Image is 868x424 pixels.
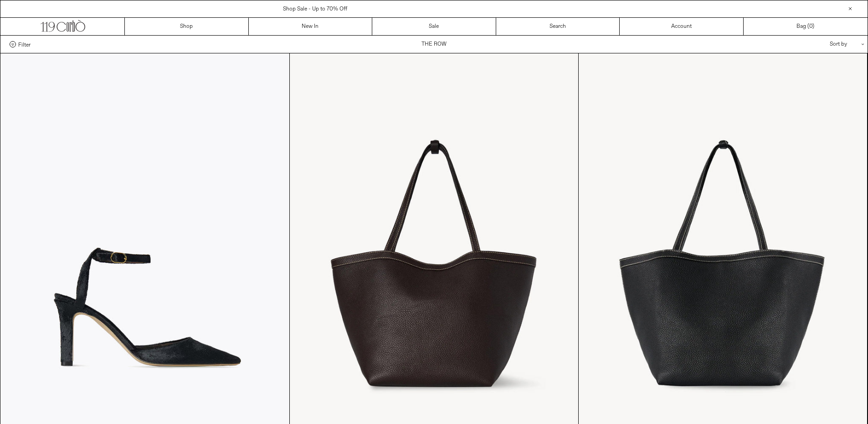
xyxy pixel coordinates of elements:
[620,18,744,35] a: Account
[18,41,31,47] span: Filter
[776,36,858,53] div: Sort by
[809,22,814,31] span: )
[744,18,868,35] a: Bag ()
[372,18,496,35] a: Sale
[125,18,249,35] a: Shop
[496,18,620,35] a: Search
[249,18,373,35] a: New In
[809,23,812,30] span: 0
[283,5,347,13] a: Shop Sale - Up to 70% Off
